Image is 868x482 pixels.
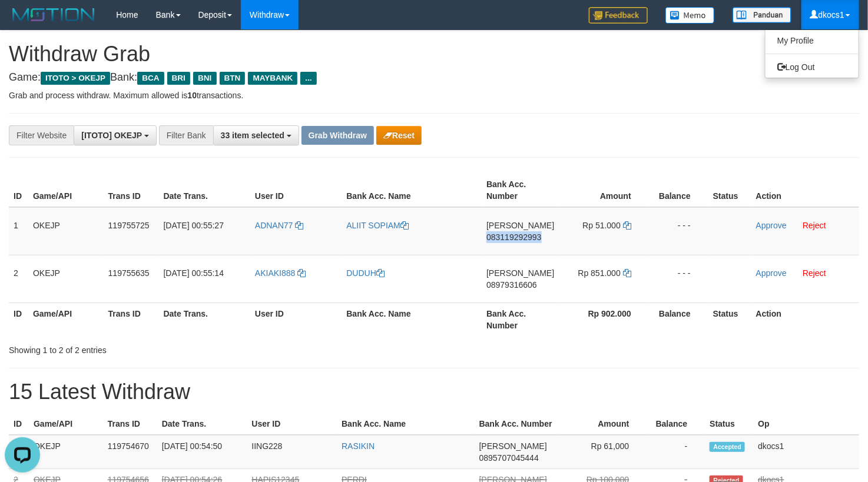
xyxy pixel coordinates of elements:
[708,174,751,207] th: Status
[559,303,649,336] th: Rp 902.000
[9,380,859,404] h1: 15 Latest Withdraw
[753,413,859,435] th: Op
[213,125,299,145] button: 33 item selected
[255,221,293,230] span: ADNAN77
[479,441,547,451] span: [PERSON_NAME]
[250,174,342,207] th: User ID
[705,413,753,435] th: Status
[482,174,559,207] th: Bank Acc. Number
[5,5,40,40] button: Open LiveChat chat widget
[28,174,104,207] th: Game/API
[649,207,708,255] td: - - -
[733,7,791,23] img: panduan.png
[482,303,559,336] th: Bank Acc. Number
[9,207,28,255] td: 1
[9,89,859,101] p: Grab and process withdraw. Maximum allowed is transactions.
[803,221,826,230] a: Reject
[9,6,98,24] img: MOTION_logo.png
[649,174,708,207] th: Balance
[559,174,649,207] th: Amount
[756,221,787,230] a: Approve
[623,221,631,230] a: Copy 51000 to clipboard
[193,72,216,85] span: BNI
[29,435,103,469] td: OKEJP
[41,72,110,85] span: ITOTO > OKEJP
[342,441,375,451] a: RASIKIN
[649,255,708,303] td: - - -
[9,303,28,336] th: ID
[649,303,708,336] th: Balance
[475,413,559,435] th: Bank Acc. Number
[578,268,621,278] span: Rp 851.000
[337,413,475,435] th: Bank Acc. Name
[104,303,159,336] th: Trans ID
[103,435,157,469] td: 119754670
[302,126,374,145] button: Grab Withdraw
[766,33,859,48] a: My Profile
[346,268,385,278] a: DUDUH
[589,7,648,24] img: Feedback.jpg
[104,174,159,207] th: Trans ID
[164,221,224,230] span: [DATE] 00:55:27
[486,232,541,242] span: Copy 083119292993 to clipboard
[559,435,647,469] td: Rp 61,000
[647,413,705,435] th: Balance
[247,435,337,469] td: IING228
[159,125,213,145] div: Filter Bank
[486,268,554,278] span: [PERSON_NAME]
[751,174,859,207] th: Action
[623,268,631,278] a: Copy 851000 to clipboard
[159,303,250,336] th: Date Trans.
[559,413,647,435] th: Amount
[157,413,247,435] th: Date Trans.
[255,268,296,278] span: AKIAKI888
[665,7,715,24] img: Button%20Memo.svg
[479,453,539,463] span: Copy 0895707045444 to clipboard
[486,280,537,290] span: Copy 08979316606 to clipboard
[164,268,224,278] span: [DATE] 00:55:14
[342,174,482,207] th: Bank Acc. Name
[753,435,859,469] td: dkocs1
[486,221,554,230] span: [PERSON_NAME]
[29,413,103,435] th: Game/API
[255,221,303,230] a: ADNAN77
[28,255,104,303] td: OKEJP
[167,72,190,85] span: BRI
[220,72,246,85] span: BTN
[247,413,337,435] th: User ID
[248,72,297,85] span: MAYBANK
[9,255,28,303] td: 2
[751,303,859,336] th: Action
[756,268,787,278] a: Approve
[708,303,751,336] th: Status
[28,303,104,336] th: Game/API
[9,413,29,435] th: ID
[582,221,621,230] span: Rp 51.000
[9,72,859,84] h4: Game: Bank:
[157,435,247,469] td: [DATE] 00:54:50
[74,125,157,145] button: [ITOTO] OKEJP
[803,268,826,278] a: Reject
[81,131,142,140] span: [ITOTO] OKEJP
[342,303,482,336] th: Bank Acc. Name
[187,91,197,100] strong: 10
[647,435,705,469] td: -
[159,174,250,207] th: Date Trans.
[710,442,745,452] span: Accepted
[9,42,859,66] h1: Withdraw Grab
[376,126,422,145] button: Reset
[300,72,316,85] span: ...
[108,268,150,278] span: 119755635
[221,131,284,140] span: 33 item selected
[250,303,342,336] th: User ID
[103,413,157,435] th: Trans ID
[766,59,859,75] a: Log Out
[108,221,150,230] span: 119755725
[346,221,409,230] a: ALIIT SOPIAM
[9,174,28,207] th: ID
[28,207,104,255] td: OKEJP
[9,340,353,356] div: Showing 1 to 2 of 2 entries
[255,268,306,278] a: AKIAKI888
[137,72,164,85] span: BCA
[9,125,74,145] div: Filter Website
